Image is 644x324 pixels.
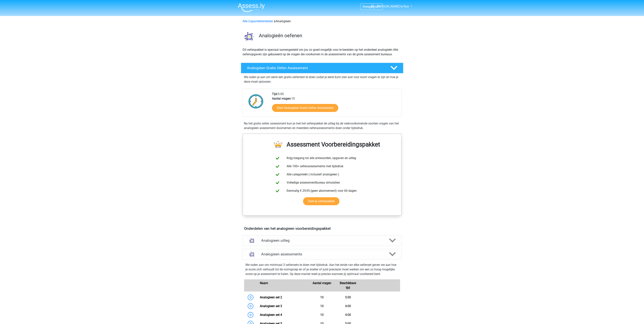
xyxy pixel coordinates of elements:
p: We raden je aan om eerst een gratis oefentest te doen zodat je eerst kunt zien wat voor soort vra... [244,75,400,84]
a: Alle Capaciteitentesten [243,19,273,23]
img: Klok [246,92,266,111]
b: Aantal vragen: [272,97,291,100]
img: analogieen assessments [247,249,257,259]
img: Assessly [238,3,265,12]
a: [PERSON_NAME] te Raa [369,4,409,9]
div: Naam [257,281,309,290]
img: analogieen [241,28,257,44]
h4: Analogieen Gratis Oefen Assessment [247,66,384,70]
span: premium [368,5,380,8]
a: assessments Analogieen assessments [241,249,403,260]
a: Analogieen set 3 [260,304,282,308]
div: 5:00 10 [269,92,401,116]
p: We raden aan om minimaal 3 oefensets te doen met tijdsdruk. Aan het einde van elke oefenset geven... [245,263,399,276]
a: Start je oefenpakket [303,197,339,205]
b: Tijd: [272,92,278,96]
div: Analogieen [241,19,403,24]
a: Analogieen set 4 [260,313,282,317]
div: Na het gratis oefen assessment kun je met het oefenpakket de uitleg bij de veelvoorkomende soorte... [242,121,402,130]
h3: Analogieën oefenen [259,33,400,39]
a: uitleg Analogieen uitleg [241,235,403,246]
a: Start Analogieen Gratis Oefen Assessment [272,104,338,112]
a: Analogieen set 2 [260,295,282,299]
img: analogieen uitleg [247,236,257,245]
div: Beschikbare tijd [335,281,361,290]
span: [PERSON_NAME] te Raa [377,5,409,8]
a: Kiespremium [360,4,383,9]
a: Analogieen Gratis Oefen Assessment [239,63,405,73]
span: Kies [363,5,368,8]
h4: Analogieen uitleg [261,238,383,243]
h4: Analogieen assessments [261,252,383,256]
h4: Onderdelen van het analogieen voorbereidingspakket [244,226,400,231]
div: Aantal vragen [309,281,335,290]
p: Dit oefenpakket is speciaal samengesteld om jou zo goed mogelijk voor te bereiden op het onderdee... [243,48,402,57]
